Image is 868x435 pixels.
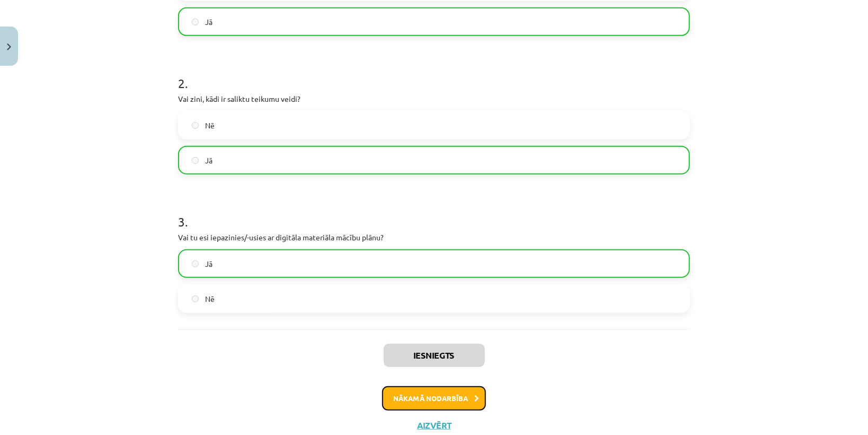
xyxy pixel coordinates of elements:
[205,120,215,131] span: Nē
[178,232,690,243] p: Vai tu esi iepazinies/-usies ar digitāla materiāla mācību plānu?
[178,196,690,229] h1: 3 .
[414,420,454,431] button: Aizvērt
[7,43,11,50] img: icon-close-lesson-0947bae3869378f0d4975bcd49f059093ad1ed9edebbc8119c70593378902aed.svg
[192,260,199,267] input: Jā
[192,157,199,164] input: Jā
[178,93,690,105] p: Vai zini, kādi ir saliktu teikumu veidi?
[192,295,199,302] input: Nē
[178,57,690,90] h1: 2 .
[205,16,212,28] span: Jā
[205,155,212,166] span: Jā
[205,258,212,269] span: Jā
[382,386,486,411] button: Nākamā nodarbība
[192,19,199,25] input: Jā
[192,122,199,129] input: Nē
[205,293,215,304] span: Nē
[384,344,485,367] button: Iesniegts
